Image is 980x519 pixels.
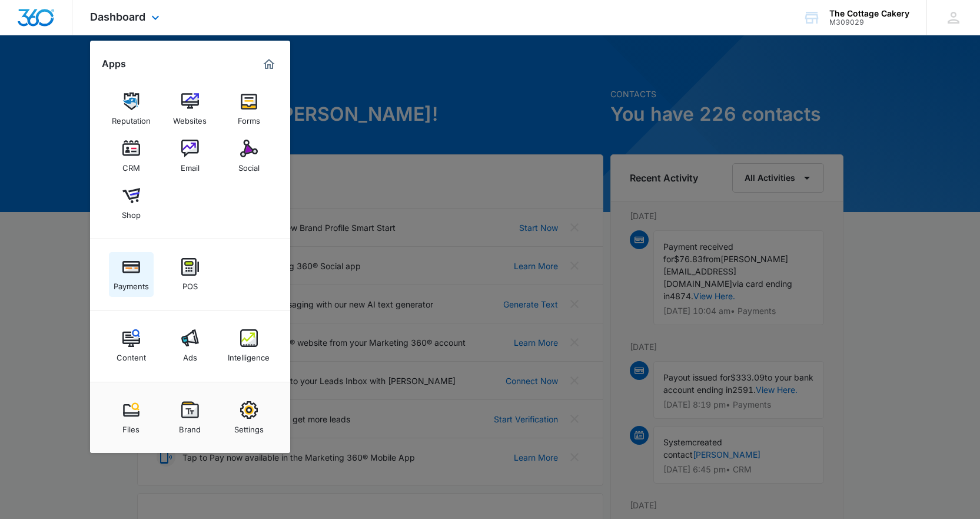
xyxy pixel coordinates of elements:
[122,204,141,220] div: Shop
[109,323,154,368] a: Content
[122,157,140,173] div: CRM
[168,252,212,297] a: POS
[109,252,154,297] a: Payments
[829,18,909,27] div: account id
[238,110,260,125] div: Forms
[173,110,207,125] div: Websites
[117,347,146,362] div: Content
[109,395,154,440] a: Files
[227,323,271,368] a: Intelligence
[109,87,154,131] a: Reputation
[168,134,212,178] a: Email
[228,347,270,362] div: Intelligence
[112,110,151,125] div: Reputation
[168,323,212,368] a: Ads
[829,9,909,18] div: account name
[227,87,271,131] a: Forms
[182,276,198,291] div: POS
[238,157,260,173] div: Social
[227,395,271,440] a: Settings
[168,87,212,131] a: Websites
[109,181,154,226] a: Shop
[183,347,197,362] div: Ads
[260,55,278,74] a: Marketing 360® Dashboard
[114,276,149,291] div: Payments
[179,419,201,434] div: Brand
[234,419,264,434] div: Settings
[102,58,126,70] h2: Apps
[168,395,212,440] a: Brand
[122,419,139,434] div: Files
[109,134,154,178] a: CRM
[90,11,145,23] span: Dashboard
[181,157,200,173] div: Email
[227,134,271,178] a: Social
